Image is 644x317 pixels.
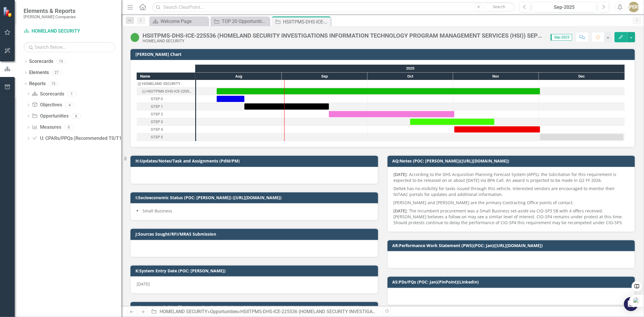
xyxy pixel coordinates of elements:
div: HSIITPMS-DHS-ICE-225536 (HOMELAND SECURITY INVESTIGATIONS INFORMATION TECHNOLOGY PROGRAM MANAGEME... [137,88,195,95]
h3: K:System Entry Date (POC: [PERSON_NAME]) [135,269,375,273]
h3: H:Updates/Notes/Task and Assignments (PdM/PM) [135,159,375,163]
span: Search [493,4,505,9]
div: Task: Start date: 2025-08-18 End date: 2025-09-17 [137,103,195,110]
div: STEP 4 [137,126,195,133]
div: Task: Start date: 2025-12-01 End date: 2025-12-31 [540,134,623,140]
div: Task: Start date: 2025-08-08 End date: 2025-08-18 [137,95,195,103]
div: STEP 1 [151,103,163,110]
div: STEP 5 [151,133,163,141]
div: HOMELAND SECURITY [142,80,181,88]
div: Task: Start date: 2025-12-01 End date: 2025-12-31 [137,133,195,141]
span: Elements & Reports [24,7,76,14]
div: Task: HOMELAND SECURITY Start date: 2025-08-08 End date: 2025-08-09 [137,80,195,88]
a: HOMELAND SECURITY [160,309,208,314]
a: Opportunities [32,113,68,120]
a: Scorecards [29,58,53,65]
div: 9 [72,114,81,119]
a: Reports [29,80,46,87]
div: » » [151,308,378,315]
input: Search Below... [24,42,115,52]
strong: [DATE] [394,208,407,214]
h3: L:Recommended Profile Companies (T1/T2/T3)(POC: [PERSON_NAME])([URL][DOMAIN_NAME][PERSON_NAME]) [135,305,375,309]
div: HOMELAND SECURITY [143,39,545,43]
div: Task: Start date: 2025-09-17 End date: 2025-11-01 [137,110,195,118]
h3: AR:Performance Work Statement (PWS)(POC: Jan)([URL][DOMAIN_NAME]) [393,243,632,248]
div: STEP 1 [137,103,195,110]
input: Search ClearPoint... [152,2,515,12]
small: [PERSON_NAME] Companies [24,14,76,19]
div: Task: Start date: 2025-08-08 End date: 2025-08-18 [217,96,244,102]
div: HSIITPMS-DHS-ICE-225536 (HOMELAND SECURITY INVESTIGATIONS INFORMATION TECHNOLOGY PROGRAM MANAGEME... [146,88,193,95]
div: HSIITPMS-DHS-ICE-225536 (HOMELAND SECURITY INVESTIGATIONS INFORMATION TECHNOLOGY PROGRAM MANAGEME... [240,309,569,314]
div: Task: Start date: 2025-08-18 End date: 2025-09-17 [244,103,329,110]
div: Name [137,73,195,80]
div: 4 [65,103,75,108]
div: Oct [367,73,453,80]
div: Task: Start date: 2025-10-16 End date: 2025-11-15 [137,118,195,126]
a: Opportunities [210,309,238,314]
button: Search [484,3,514,11]
a: Objectives [32,102,62,108]
a: TOP 20 Opportunities ([DATE] Process) [212,18,268,25]
a: Elements [29,69,49,76]
div: Aug [196,73,282,80]
div: STEP 2 [151,110,163,118]
div: STEP 3 [137,118,195,126]
p: [PERSON_NAME] and [PERSON_NAME] are the primary Contracting Office points of contact. [394,199,629,207]
div: Task: Start date: 2025-09-17 End date: 2025-11-01 [329,111,454,117]
span: Small Business [143,208,172,214]
img: ClearPoint Strategy [2,6,14,17]
div: STEP 0 [151,95,163,103]
span: Sep-2025 [551,34,572,41]
h3: AQ:Notes (POC: [PERSON_NAME])([URL][DOMAIN_NAME]) [393,159,632,163]
h3: [PERSON_NAME] Chart [135,52,632,56]
div: 15 [49,81,58,86]
div: Dec [539,73,625,80]
div: Nov [453,73,539,80]
div: Task: Start date: 2025-08-08 End date: 2025-12-01 [217,88,540,94]
div: STEP 3 [151,118,163,126]
p: Deltek has no visibility for tasks issued through this vehicle. Interested vendors are encouraged... [394,185,629,199]
div: Welcome Page [160,18,207,25]
div: Task: Start date: 2025-11-01 End date: 2025-12-01 [137,126,195,133]
div: 1 [67,91,77,96]
span: [DATE] [137,281,150,287]
div: STEP 4 [151,126,163,133]
strong: [DATE] [394,172,407,177]
button: Sep-2025 [532,2,597,12]
img: Active [130,33,140,42]
div: Sep [282,73,367,80]
div: 2025 [196,65,625,72]
div: 27 [52,70,61,75]
div: Sep-2025 [534,4,595,11]
a: U: CPARs/PPQs (Recommended T0/T1/T2/T3) [32,135,138,142]
div: HSIITPMS-DHS-ICE-225536 (HOMELAND SECURITY INVESTIGATIONS INFORMATION TECHNOLOGY PROGRAM MANAGEME... [283,18,329,26]
div: Task: Start date: 2025-11-01 End date: 2025-12-01 [454,126,540,132]
div: Open Intercom Messenger [624,297,638,311]
button: [PERSON_NAME] [628,2,639,12]
p: : According to the DHS Acquisition Planning Forecast System (APFS), the Solicitation for this req... [394,172,629,185]
div: STEP 2 [137,110,195,118]
a: Scorecards [32,91,64,98]
div: 0 [64,125,74,130]
div: STEP 0 [137,95,195,103]
p: : The incumbent procurement was a Small Business set-aside via CIO-SP3 SB with 4 offers received.... [394,207,629,226]
div: Task: Start date: 2025-08-08 End date: 2025-12-01 [137,88,195,95]
a: Welcome Page [151,18,207,25]
a: HOMELAND SECURITY [24,28,97,35]
a: Measures [32,124,61,131]
h3: I:Socioeconomic Status (POC: [PERSON_NAME]) ([URL][DOMAIN_NAME]) [135,195,375,200]
div: TOP 20 Opportunities ([DATE] Process) [222,18,268,25]
div: 15 [56,59,66,64]
div: Task: Start date: 2025-10-16 End date: 2025-11-15 [410,119,494,125]
div: STEP 5 [137,133,195,141]
div: HOMELAND SECURITY [137,80,195,88]
h3: J:Sources Sought/RFI/MRAS Submission [135,232,375,236]
h3: AS:PDs/PQs (POC: Jan)(PinPoint)(LinkedIn) [393,280,632,284]
div: HSIITPMS-DHS-ICE-225536 (HOMELAND SECURITY INVESTIGATIONS INFORMATION TECHNOLOGY PROGRAM MANAGEME... [143,32,545,39]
